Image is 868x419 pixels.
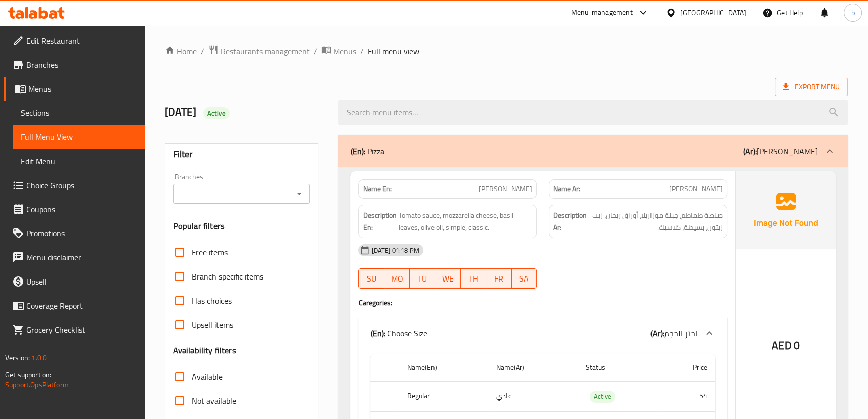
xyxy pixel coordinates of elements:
span: AED [772,336,791,355]
span: FR [490,271,508,286]
a: Upsell [4,269,145,294]
span: Export Menu [783,81,840,93]
span: Active [203,109,230,118]
button: FR [486,268,512,289]
span: Grocery Checklist [26,324,137,336]
strong: Description Ar: [553,209,587,234]
span: صلصة طماطم، جبنة موزاريلا، أوراق ريحان، زيت زيتون، بسيطة، كلاسيك. [589,209,723,234]
a: Sections [13,101,145,125]
span: Edit Restaurant [26,35,137,47]
nav: breadcrumb [165,45,848,58]
span: Get support on: [5,368,51,381]
b: (En): [350,144,365,159]
span: Menus [28,83,137,95]
button: TH [461,268,486,289]
span: Coverage Report [26,300,137,312]
button: WE [435,268,461,289]
span: Full menu view [368,45,419,57]
li: / [360,45,364,57]
span: Not available [192,395,236,407]
span: Export Menu [775,78,848,96]
div: Filter [173,144,310,165]
input: search [338,100,847,125]
b: (En): [370,326,385,341]
span: SU [363,271,380,286]
strong: Name En: [363,184,391,194]
span: TU [414,271,431,286]
span: [PERSON_NAME] [669,184,723,194]
span: Choice Groups [26,179,137,191]
a: Full Menu View [13,125,145,149]
a: Coverage Report [4,294,145,318]
span: SA [516,271,533,286]
a: Support.OpsPlatform [5,378,69,391]
h3: Availability filters [173,345,236,356]
span: TH [465,271,482,286]
strong: Name Ar: [553,184,580,194]
span: b [851,7,854,18]
span: 0 [794,336,800,355]
a: Coupons [4,197,145,221]
span: MO [388,271,406,286]
td: عادي [488,382,578,411]
a: Choice Groups [4,173,145,197]
span: Branches [26,59,137,71]
div: Menu-management [571,7,633,19]
img: Ae5nvW7+0k+MAAAAAElFTkSuQmCC [736,171,836,249]
span: Tomato sauce, mozzarella cheese, basil leaves, olive oil, simple, classic. [398,209,532,234]
a: Grocery Checklist [4,318,145,342]
span: Version: [5,351,30,364]
th: Price [660,353,715,382]
div: (En): Pizza(Ar):[PERSON_NAME] [338,135,847,167]
button: SA [512,268,537,289]
p: [PERSON_NAME] [743,145,818,157]
span: Upsell [26,275,137,288]
a: Home [165,45,197,57]
span: Full Menu View [21,131,137,143]
a: Menus [321,45,356,58]
span: Menu disclaimer [26,251,137,263]
th: Regular [399,382,488,411]
span: Sections [21,107,137,119]
th: Name(En) [399,353,488,382]
a: Menus [4,77,145,101]
th: Status [578,353,660,382]
span: اختر الحجم [664,326,697,341]
li: / [201,45,204,57]
div: [GEOGRAPHIC_DATA] [680,7,746,18]
a: Edit Restaurant [4,29,145,53]
h4: Caregories: [358,298,727,308]
span: [DATE] 01:18 PM [367,246,423,255]
b: (Ar): [743,144,757,159]
div: Active [203,107,230,119]
span: Has choices [192,295,232,307]
strong: Description En: [363,209,396,234]
span: [PERSON_NAME] [479,184,532,194]
a: Edit Menu [13,149,145,173]
h2: [DATE] [165,105,327,120]
a: Promotions [4,221,145,245]
span: Promotions [26,227,137,239]
button: TU [410,268,436,289]
span: Upsell items [192,319,233,331]
b: (Ar): [650,326,664,341]
span: 1.0.0 [31,351,47,364]
span: WE [439,271,457,286]
button: SU [358,268,384,289]
span: Available [192,371,223,383]
a: Menu disclaimer [4,245,145,269]
a: Restaurants management [208,45,310,58]
span: Coupons [26,203,137,215]
p: Pizza [350,145,384,157]
div: (En): Choose Size(Ar):اختر الحجم [358,317,727,349]
td: 54 [660,382,715,411]
span: Free items [192,246,228,258]
span: Restaurants management [221,45,310,57]
button: MO [384,268,410,289]
th: Name(Ar) [488,353,578,382]
li: / [314,45,317,57]
h3: Popular filters [173,220,310,232]
div: Active [590,391,615,403]
a: Branches [4,53,145,77]
span: Menus [333,45,356,57]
